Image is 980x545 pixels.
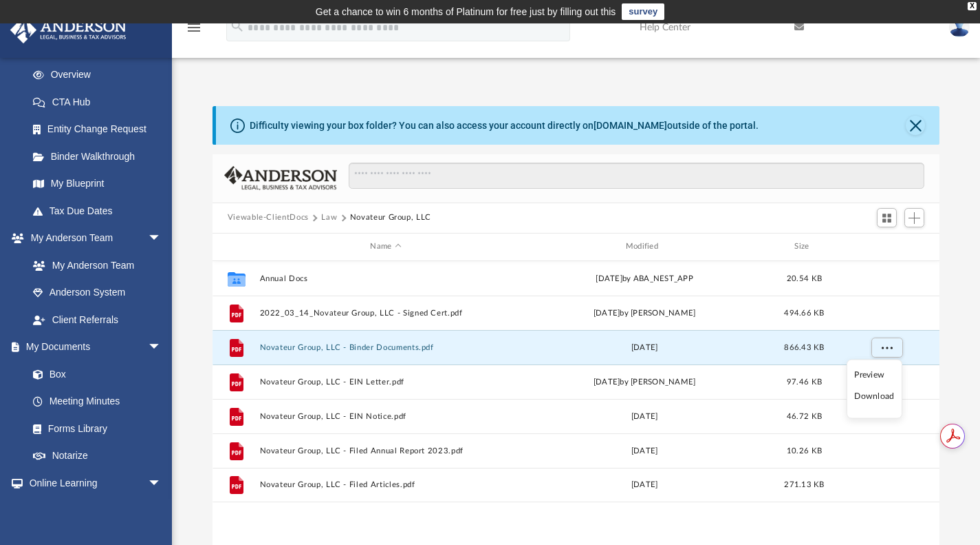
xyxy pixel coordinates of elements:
[871,337,902,358] button: More options
[776,240,831,253] div: Size
[321,212,337,224] button: Law
[259,446,512,455] button: Novateur Group, LLC - Filed Annual Report 2023.pdf
[19,442,175,470] a: Notarize
[259,377,512,386] button: Novateur Group, LLC - EIN Letter.pdf
[148,225,175,253] span: arrow_drop_down
[787,378,822,385] span: 97.46 KB
[19,116,182,143] a: Entity Change Request
[219,240,253,253] div: id
[784,309,824,316] span: 494.66 KB
[518,240,771,253] div: Modified
[148,469,175,497] span: arrow_drop_down
[19,388,175,415] a: Meeting Minutes
[854,367,894,382] li: Preview
[838,240,934,253] div: id
[19,279,175,307] a: Anderson System
[877,208,897,227] button: Switch to Grid View
[316,3,616,20] div: Get a chance to win 6 months of Platinum for free just by filling out this
[518,341,770,353] div: [DATE]
[19,88,182,116] a: CTA Hub
[259,480,512,489] button: Novateur Group, LLC - Filed Articles.pdf
[228,212,309,224] button: Viewable-ClientDocs
[787,446,822,454] span: 10.26 KB
[19,251,168,279] a: My Anderson Team
[594,120,667,131] a: [DOMAIN_NAME]
[6,17,131,43] img: Anderson Advisors Platinum Portal
[19,415,168,442] a: Forms Library
[186,19,202,36] i: menu
[949,17,970,37] img: User Pic
[19,360,168,388] a: Box
[148,333,175,362] span: arrow_drop_down
[186,26,202,36] a: menu
[622,3,664,20] a: survey
[847,360,902,419] ul: More options
[230,19,245,34] i: search
[10,469,175,497] a: Online Learningarrow_drop_down
[19,197,182,225] a: Tax Due Dates
[19,61,182,89] a: Overview
[784,481,824,489] span: 271.13 KB
[854,389,894,404] li: Download
[10,225,175,252] a: My Anderson Teamarrow_drop_down
[518,272,770,285] div: [DATE] by ABA_NEST_APP
[19,497,175,524] a: Courses
[518,444,770,457] div: [DATE]
[906,116,925,135] button: Close
[787,274,822,282] span: 20.54 KB
[10,333,175,361] a: My Documentsarrow_drop_down
[349,163,924,189] input: Search files and folders
[784,343,824,351] span: 866.43 KB
[259,308,512,317] button: 2022_03_14_Novateur Group, LLC - Signed Cert.pdf
[19,170,175,198] a: My Blueprint
[259,240,512,253] div: Name
[968,2,977,10] div: close
[518,410,770,422] div: [DATE]
[259,411,512,420] button: Novateur Group, LLC - EIN Notice.pdf
[259,274,512,282] button: Annual Docs
[19,306,175,333] a: Client Referrals
[518,307,770,319] div: [DATE] by [PERSON_NAME]
[518,479,770,491] div: [DATE]
[19,143,182,170] a: Binder Walkthrough
[787,412,822,420] span: 46.72 KB
[904,208,925,227] button: Add
[250,119,759,133] div: Difficulty viewing your box folder? You can also access your account directly on outside of the p...
[350,212,431,224] button: Novateur Group, LLC
[259,342,512,351] button: Novateur Group, LLC - Binder Documents.pdf
[518,376,770,388] div: [DATE] by [PERSON_NAME]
